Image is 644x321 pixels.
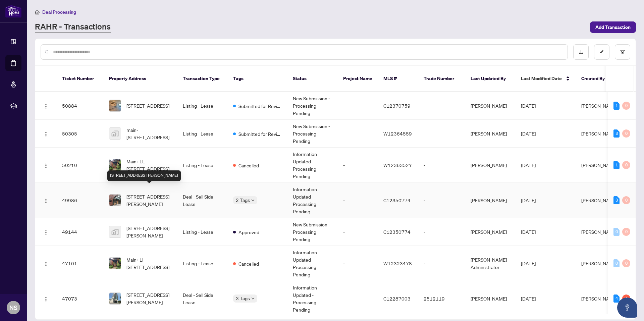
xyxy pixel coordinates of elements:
[418,120,465,148] td: -
[418,218,465,246] td: -
[579,50,583,54] span: download
[338,246,378,281] td: -
[581,260,618,266] span: [PERSON_NAME]
[383,260,412,266] span: W12323478
[418,281,465,316] td: 2512119
[287,92,338,120] td: New Submission - Processing Pending
[383,162,412,168] span: W12363527
[238,260,259,267] span: Cancelled
[177,120,228,148] td: Listing - Lease
[465,218,516,246] td: [PERSON_NAME]
[43,104,49,109] img: Logo
[41,195,51,206] button: Logo
[622,259,630,267] div: 0
[109,226,121,237] img: thumbnail-img
[338,120,378,148] td: -
[126,224,172,239] span: [STREET_ADDRESS][PERSON_NAME]
[613,161,620,169] div: 1
[177,281,228,316] td: Deal - Sell Side Lease
[613,129,620,138] div: 3
[236,196,250,204] span: 2 Tags
[57,218,104,246] td: 49144
[228,66,287,92] th: Tags
[43,131,49,137] img: Logo
[287,148,338,183] td: Information Updated - Processing Pending
[177,148,228,183] td: Listing - Lease
[57,148,104,183] td: 50210
[378,66,418,92] th: MLS #
[383,229,411,235] span: C12350774
[383,296,411,302] span: C12287003
[615,44,630,60] button: filter
[599,50,604,54] span: edit
[613,228,620,236] div: 0
[126,193,172,208] span: [STREET_ADDRESS][PERSON_NAME]
[35,10,40,14] span: home
[57,281,104,316] td: 47073
[43,230,49,235] img: Logo
[236,295,250,302] span: 3 Tags
[41,226,51,237] button: Logo
[287,183,338,218] td: Information Updated - Processing Pending
[622,161,630,169] div: 0
[613,295,620,303] div: 4
[177,183,228,218] td: Deal - Sell Side Lease
[594,44,609,60] button: edit
[35,21,111,33] a: RAHR - Transactions
[109,159,121,171] img: thumbnail-img
[109,195,121,206] img: thumbnail-img
[238,162,259,169] span: Cancelled
[418,66,465,92] th: Trade Number
[581,162,618,168] span: [PERSON_NAME]
[43,198,49,204] img: Logo
[126,291,172,306] span: [STREET_ADDRESS][PERSON_NAME]
[177,218,228,246] td: Listing - Lease
[287,246,338,281] td: Information Updated - Processing Pending
[383,103,411,109] span: C12370759
[521,197,536,203] span: [DATE]
[287,281,338,316] td: Information Updated - Processing Pending
[126,102,169,109] span: [STREET_ADDRESS]
[622,196,630,204] div: 0
[238,228,259,236] span: Approved
[126,256,172,271] span: Main+Ll-[STREET_ADDRESS]
[581,130,618,137] span: [PERSON_NAME]
[126,158,172,172] span: Main+LL-[STREET_ADDRESS]
[622,102,630,110] div: 0
[521,75,562,82] span: Last Modified Date
[57,246,104,281] td: 47101
[107,170,181,181] div: [STREET_ADDRESS][PERSON_NAME]
[573,44,589,60] button: download
[251,297,255,300] span: down
[109,128,121,139] img: thumbnail-img
[383,197,411,203] span: C12350774
[617,298,637,318] button: Open asap
[251,199,255,202] span: down
[287,218,338,246] td: New Submission - Processing Pending
[590,21,636,33] button: Add Transaction
[338,148,378,183] td: -
[581,296,618,302] span: [PERSON_NAME]
[109,258,121,269] img: thumbnail-img
[41,293,51,304] button: Logo
[581,229,618,235] span: [PERSON_NAME]
[581,197,618,203] span: [PERSON_NAME]
[109,100,121,111] img: thumbnail-img
[126,126,172,141] span: main-[STREET_ADDRESS]
[581,103,618,109] span: [PERSON_NAME]
[613,259,620,267] div: 0
[41,100,51,111] button: Logo
[418,92,465,120] td: -
[57,120,104,148] td: 50305
[521,162,536,168] span: [DATE]
[177,92,228,120] td: Listing - Lease
[57,183,104,218] td: 49986
[622,295,630,303] div: 4
[338,183,378,218] td: -
[613,196,620,204] div: 3
[465,92,516,120] td: [PERSON_NAME]
[338,66,378,92] th: Project Name
[109,293,121,304] img: thumbnail-img
[238,130,282,138] span: Submitted for Review
[41,128,51,139] button: Logo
